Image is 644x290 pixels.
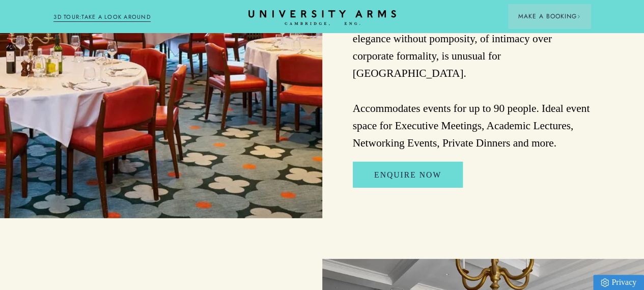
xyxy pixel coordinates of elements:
[593,275,644,290] a: Privacy
[508,4,591,28] button: Make a BookingArrow icon
[248,10,396,26] a: Home
[577,15,580,18] img: Arrow icon
[53,13,151,22] a: 3D TOUR:TAKE A LOOK AROUND
[518,12,580,21] span: Make a Booking
[353,162,463,188] a: Enquire Now
[601,278,609,287] img: Privacy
